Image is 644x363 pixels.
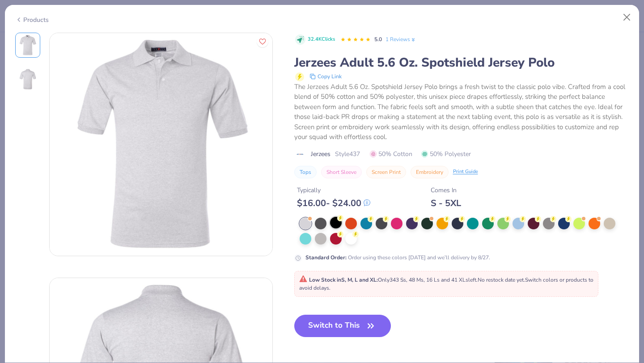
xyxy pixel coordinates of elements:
[431,198,461,209] div: S - 5XL
[374,36,382,43] span: 5.0
[307,71,344,82] button: copy to clipboard
[321,166,362,178] button: Short Sleeve
[257,36,268,47] button: Like
[335,149,360,159] span: Style 437
[299,276,593,291] span: Only 343 Ss, 48 Ms, 16 Ls and 41 XLs left. Switch colors or products to avoid delays.
[340,33,371,47] div: 5.0 Stars
[619,9,636,26] button: Close
[308,36,335,43] span: 32.4K Clicks
[386,35,416,43] a: 1 Reviews
[453,168,478,176] div: Print Guide
[17,68,38,90] img: Back
[17,34,38,56] img: Front
[309,276,378,283] strong: Low Stock in S, M, L and XL :
[411,166,449,178] button: Embroidery
[50,33,272,256] img: Front
[294,151,306,158] img: brand logo
[294,315,391,337] button: Switch to This
[297,198,370,209] div: $ 16.00 - $ 24.00
[366,166,406,178] button: Screen Print
[305,253,490,262] div: Order using these colors [DATE] and we’ll delivery by 8/27.
[305,254,347,261] strong: Standard Order :
[431,186,461,195] div: Comes In
[311,149,330,159] span: Jerzees
[294,82,629,142] div: The Jerzees Adult 5.6 Oz. Spotshield Jersey Polo brings a fresh twist to the classic polo vibe. C...
[15,15,49,25] div: Products
[421,149,471,159] span: 50% Polyester
[478,276,525,283] span: No restock date yet.
[294,54,629,71] div: Jerzees Adult 5.6 Oz. Spotshield Jersey Polo
[297,186,370,195] div: Typically
[294,166,317,178] button: Tops
[370,149,412,159] span: 50% Cotton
